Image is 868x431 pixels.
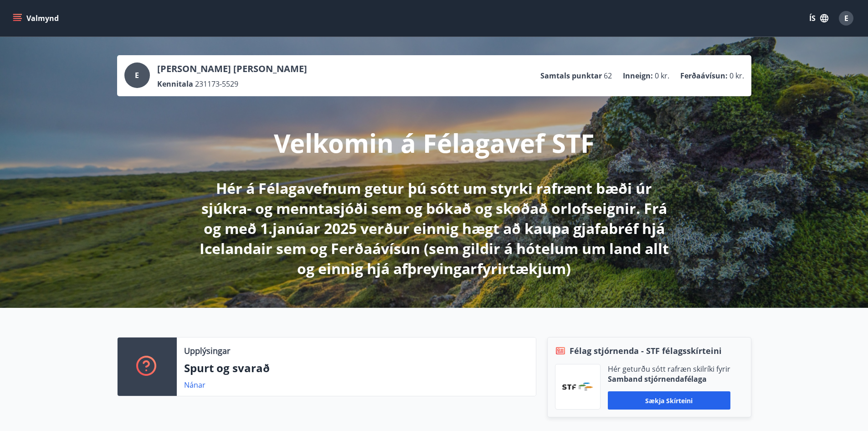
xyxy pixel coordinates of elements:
span: 231173-5529 [195,79,238,89]
button: ÍS [804,10,833,26]
p: [PERSON_NAME] [PERSON_NAME] [157,62,307,75]
span: E [135,70,139,80]
span: 62 [604,71,612,81]
p: Inneign : [623,71,653,81]
button: menu [11,10,62,26]
span: Félag stjórnenda - STF félagsskírteini [570,345,722,357]
p: Samtals punktar [540,71,602,81]
span: 0 kr. [655,71,669,81]
a: Nánar [184,380,205,390]
span: E [844,13,848,23]
button: E [835,7,857,29]
p: Ferðaávísun : [680,71,728,81]
img: vjCaq2fThgY3EUYqSgpjEiBg6WP39ov69hlhuPVN.png [562,383,593,391]
p: Velkomin á Félagavef STF [274,125,595,160]
p: Kennitala [157,79,193,89]
span: 0 kr. [729,71,744,81]
p: Hér á Félagavefnum getur þú sótt um styrki rafrænt bæði úr sjúkra- og menntasjóði sem og bókað og... [194,178,675,279]
p: Upplýsingar [184,345,230,357]
p: Hér geturðu sótt rafræn skilríki fyrir [608,364,730,374]
p: Samband stjórnendafélaga [608,374,730,384]
p: Spurt og svarað [184,360,529,376]
button: Sækja skírteini [608,391,730,410]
